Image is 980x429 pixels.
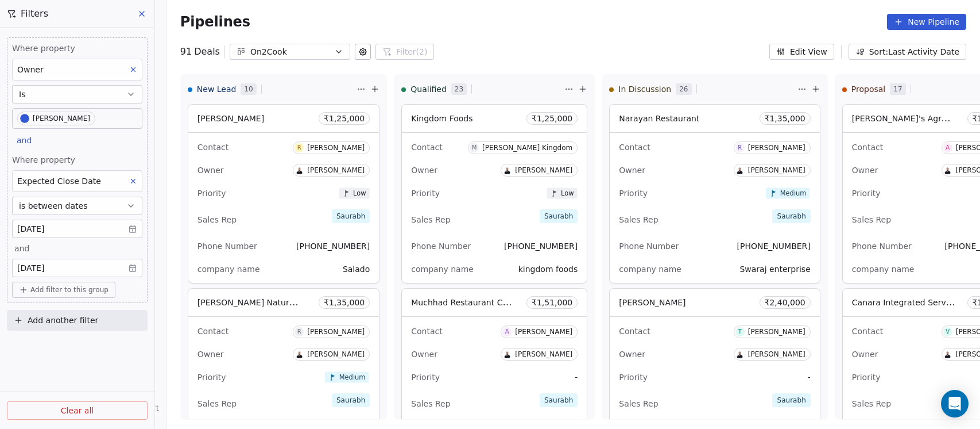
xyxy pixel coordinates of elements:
span: [PHONE_NUMBER] [504,242,578,251]
span: Contact [852,327,883,336]
span: Owner [619,166,645,175]
div: A [505,327,509,336]
span: Help & Support [106,404,159,413]
span: Sales Rep [411,215,450,224]
img: S [295,166,304,174]
button: Edit View [769,44,834,60]
div: [PERSON_NAME] [515,328,572,336]
span: ₹ 2,40,000 [765,297,805,308]
span: is between dates [19,200,88,212]
a: Help & Support [95,404,159,413]
button: Clear all [7,401,148,420]
span: [DATE] [17,223,44,235]
div: [PERSON_NAME] [748,166,805,174]
span: 23 [451,83,467,95]
div: Qualified23 [401,74,562,104]
span: Pipelines [180,14,250,30]
span: Sales Rep [197,215,237,224]
span: Kingdom Foods [411,114,472,123]
span: Saurabh [332,393,370,407]
span: Expected Close Date [17,177,101,186]
span: Owner [17,65,44,74]
button: is between dates [12,197,142,215]
div: V [946,327,950,336]
span: Phone Number [197,242,257,251]
span: [DATE] [17,262,44,274]
div: [PERSON_NAME] [307,166,365,174]
span: Saurabh [540,209,578,223]
span: 26 [676,83,691,95]
span: Priority [619,373,648,382]
div: M [472,143,477,152]
div: [PERSON_NAME] [307,144,365,152]
span: Owner [197,350,224,359]
span: Priority [852,189,881,198]
button: Is [12,85,142,104]
span: Sales Rep [197,399,237,408]
div: [PERSON_NAME] [515,166,572,174]
div: [PERSON_NAME] [33,114,90,122]
span: Owner [411,350,437,359]
span: Sales Rep [619,399,658,408]
div: Narayan Restaurant₹1,35,000ContactR[PERSON_NAME]OwnerS[PERSON_NAME]PriorityMediumSales RepSaurabh... [609,104,820,284]
span: Owner [197,166,224,175]
span: Contact [411,327,442,336]
div: R [297,327,301,336]
img: S [295,350,304,358]
img: S [503,350,512,358]
span: ₹ 1,51,000 [532,297,572,308]
img: S [943,350,952,358]
button: New Pipeline [887,14,966,30]
span: Medium [780,189,806,197]
span: 17 [890,83,905,95]
span: Owner [411,166,437,175]
span: Salado [343,265,370,274]
div: 91 [180,45,220,59]
div: Kingdom Foods₹1,25,000ContactM[PERSON_NAME] KingdomOwnerS[PERSON_NAME]PriorityLowSales RepSaurabh... [401,104,587,284]
span: Filters [21,7,48,21]
span: Owner [852,166,878,175]
span: Low [561,189,574,197]
img: S [503,166,512,174]
div: T [738,327,742,336]
span: Priority [197,373,226,382]
span: Where property [12,154,142,166]
span: New Lead [197,83,237,95]
span: - [575,371,578,383]
div: [PERSON_NAME] [515,350,572,358]
span: Priority [197,189,226,198]
img: S [735,350,744,358]
span: ₹ 1,35,000 [765,113,805,124]
span: Proposal [851,83,885,95]
span: Add another filter [28,315,98,327]
span: - [808,371,811,383]
span: Sales Rep [411,399,450,408]
span: Owner [852,350,878,359]
span: Priority [411,189,440,198]
span: company name [852,265,915,274]
span: Saurabh [772,393,810,407]
span: Contact [619,327,650,336]
div: In Discussion26 [609,74,795,104]
span: Priority [619,189,648,198]
img: S [943,166,952,174]
span: Deals [194,45,220,59]
div: [PERSON_NAME]₹1,25,000ContactR[PERSON_NAME]OwnerS[PERSON_NAME]PriorityLowSales RepSaurabhPhone Nu... [188,104,379,284]
span: company name [411,265,474,274]
span: company name [197,265,260,274]
span: Is [19,89,25,100]
div: [PERSON_NAME] [748,144,805,152]
span: and [14,243,29,254]
span: Sales Rep [852,215,891,224]
span: Where property [12,43,142,54]
div: On2Cook [250,46,330,58]
div: Open Intercom Messenger [941,390,969,417]
span: Phone Number [852,242,912,251]
span: Clear all [61,405,94,417]
span: Sales Rep [619,215,658,224]
div: A [946,143,950,152]
span: Contact [411,143,442,152]
div: R [738,143,742,152]
button: Filter(2) [375,44,435,60]
img: S [735,166,744,174]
